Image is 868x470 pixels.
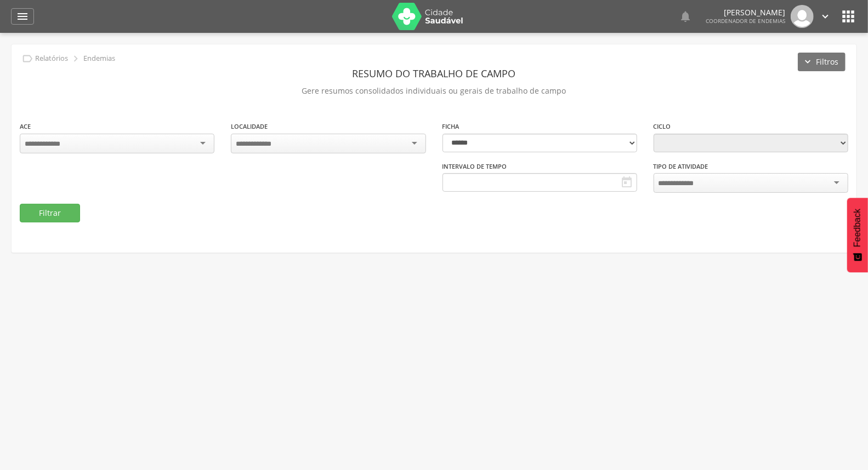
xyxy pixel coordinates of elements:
[819,10,831,22] i: 
[231,122,268,131] label: Localidade
[20,122,31,131] label: ACE
[70,53,82,65] i: 
[20,83,848,99] p: Gere resumos consolidados individuais ou gerais de trabalho de campo
[620,176,633,189] i: 
[798,53,846,71] button: Filtros
[83,54,115,63] p: Endemias
[706,9,785,16] p: [PERSON_NAME]
[679,10,692,23] i: 
[442,122,459,131] label: Ficha
[654,122,671,131] label: Ciclo
[20,64,848,83] header: Resumo do Trabalho de Campo
[847,198,868,272] button: Feedback - Mostrar pesquisa
[35,54,68,63] p: Relatórios
[679,5,692,28] a: 
[819,5,831,28] a: 
[706,17,785,25] span: Coordenador de Endemias
[20,204,80,222] button: Filtrar
[654,162,708,171] label: Tipo de Atividade
[16,10,29,23] i: 
[839,8,857,25] i: 
[11,8,34,25] a: 
[853,209,863,247] span: Feedback
[442,162,507,171] label: Intervalo de Tempo
[21,53,33,65] i: 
